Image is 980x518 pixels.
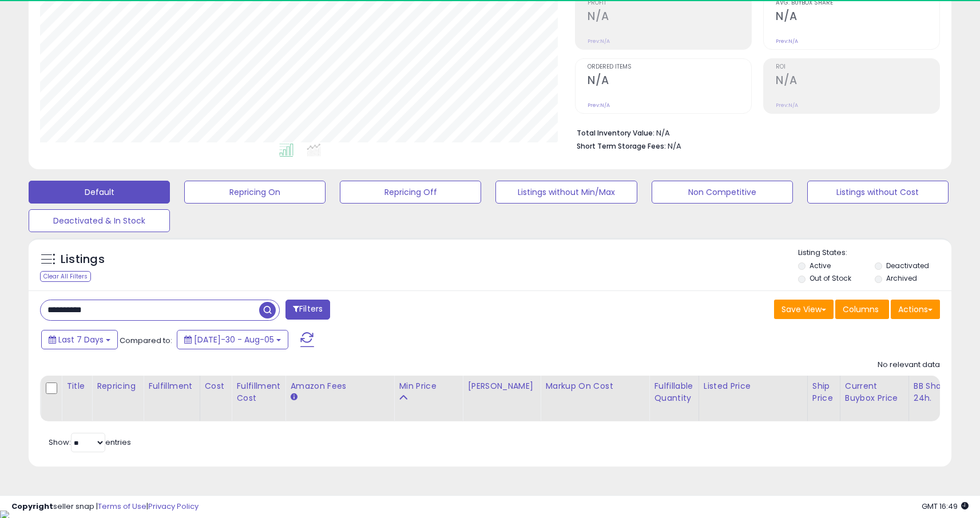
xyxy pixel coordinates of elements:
[98,501,146,512] a: Terms of Use
[577,128,654,138] b: Total Inventory Value:
[922,501,969,512] span: 2025-08-13 16:49 GMT
[776,64,939,70] span: ROI
[588,10,751,25] h2: N/A
[588,64,751,70] span: Ordered Items
[40,271,91,282] div: Clear All Filters
[588,74,751,89] h2: N/A
[812,380,835,404] div: Ship Price
[776,102,798,109] small: Prev: N/A
[236,380,280,404] div: Fulfillment Cost
[194,334,274,345] span: [DATE]-30 - Aug-05
[810,261,831,270] label: Active
[577,125,931,139] li: N/A
[588,38,610,45] small: Prev: N/A
[467,380,535,392] div: [PERSON_NAME]
[774,300,834,319] button: Save View
[290,380,389,392] div: Amazon Fees
[541,376,649,421] th: The percentage added to the cost of goods (COGS) that forms the calculator for Min & Max prices.
[588,102,610,109] small: Prev: N/A
[545,380,644,392] div: Markup on Cost
[914,380,955,404] div: BB Share 24h.
[704,380,803,392] div: Listed Price
[399,380,458,392] div: Min Price
[810,273,851,283] label: Out of Stock
[891,300,940,319] button: Actions
[205,380,227,392] div: Cost
[668,141,681,152] span: N/A
[177,330,288,349] button: [DATE]-30 - Aug-05
[798,248,951,258] p: Listing States:
[835,300,889,319] button: Columns
[654,380,693,404] div: Fulfillable Quantity
[148,380,195,392] div: Fulfillment
[843,304,879,315] span: Columns
[776,38,798,45] small: Prev: N/A
[285,300,330,320] button: Filters
[886,261,929,270] label: Deactivated
[148,501,199,512] a: Privacy Policy
[807,181,949,204] button: Listings without Cost
[49,437,131,448] span: Show: entries
[652,181,793,204] button: Non Competitive
[29,181,170,204] button: Default
[878,360,940,370] div: No relevant data
[61,252,105,268] h5: Listings
[184,181,326,204] button: Repricing On
[776,74,939,89] h2: N/A
[29,209,170,232] button: Deactivated & In Stock
[97,380,138,392] div: Repricing
[577,141,666,151] b: Short Term Storage Fees:
[41,330,118,349] button: Last 7 Days
[11,501,53,512] strong: Copyright
[776,10,939,25] h2: N/A
[495,181,637,204] button: Listings without Min/Max
[120,335,172,346] span: Compared to:
[290,392,297,403] small: Amazon Fees.
[58,334,104,345] span: Last 7 Days
[66,380,87,392] div: Title
[845,380,904,404] div: Current Buybox Price
[11,501,199,512] div: seller snap | |
[886,273,917,283] label: Archived
[340,181,481,204] button: Repricing Off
